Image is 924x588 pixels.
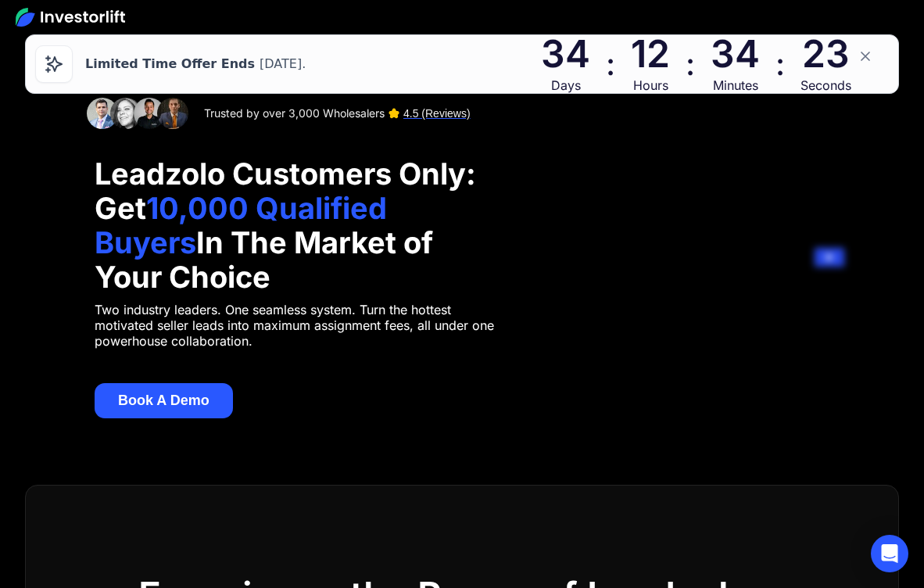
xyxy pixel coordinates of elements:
[711,77,760,93] div: Minutes
[260,55,306,73] div: [DATE].
[95,190,387,260] span: 10,000 Qualified Buyers
[775,56,785,72] div: :
[800,77,851,93] div: Seconds
[606,56,615,72] div: :
[800,35,851,73] div: 23
[541,35,590,73] div: 34
[95,302,499,349] p: Two industry leaders. One seamless system. Turn the hottest motivated seller leads into maximum a...
[389,108,399,119] img: Star image
[631,35,670,73] div: 12
[85,55,255,73] div: Limited Time Offer Ends
[403,106,471,121] a: 4.5 (Reviews)
[631,77,670,93] div: Hours
[95,156,499,294] h1: Leadzolo Customers Only: Get In The Market of Your Choice
[204,106,385,121] div: Trusted by over 3,000 Wholesalers
[686,56,695,72] div: :
[95,383,233,418] button: Book A Demo
[871,535,908,572] div: Open Intercom Messenger
[541,77,590,93] div: Days
[711,35,760,73] div: 34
